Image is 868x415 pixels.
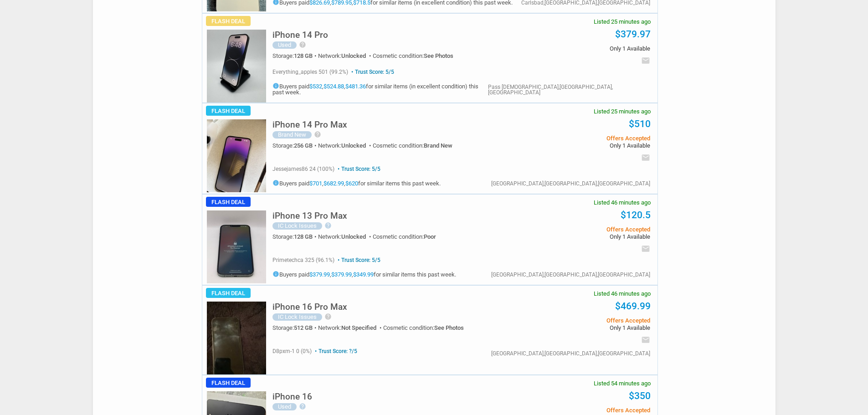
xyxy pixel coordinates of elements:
[207,119,266,192] img: s-l225.jpg
[641,244,650,253] i: email
[594,108,651,114] span: Listed 25 minutes ago
[272,122,347,129] a: iPhone 14 Pro Max
[513,318,650,323] span: Offers Accepted
[272,82,488,95] h5: Buyers paid , , for similar items (in excellent condition) this past week.
[513,234,650,240] span: Only 1 Available
[272,179,441,186] h5: Buyers paid , , for similar items this past week.
[272,304,347,311] a: iPhone 16 Pro Max
[309,180,322,187] a: $701
[272,271,456,277] h5: Buyers paid , , for similar items this past week.
[324,83,344,90] a: $524.88
[272,348,312,354] span: d8pxm-1 0 (0%)
[206,378,251,388] span: Flash Deal
[373,234,436,240] div: Cosmetic condition:
[318,234,373,240] div: Network:
[336,257,380,263] span: Trust Score: 5/5
[272,403,297,410] div: Used
[324,313,332,320] i: help
[373,53,453,59] div: Cosmetic condition:
[491,272,650,277] div: [GEOGRAPHIC_DATA],[GEOGRAPHIC_DATA],[GEOGRAPHIC_DATA]
[309,271,330,278] a: $379.99
[488,84,650,95] div: Pass [DEMOGRAPHIC_DATA],[GEOGRAPHIC_DATA],[GEOGRAPHIC_DATA]
[299,403,306,410] i: help
[272,131,312,138] div: Brand New
[373,143,452,149] div: Cosmetic condition:
[272,313,322,321] div: IC Lock Issues
[594,291,651,297] span: Listed 46 minutes ago
[272,179,279,186] i: info
[324,180,344,187] a: $682.99
[594,380,651,386] span: Listed 54 minutes ago
[272,120,347,129] h5: iPhone 14 Pro Max
[341,142,366,149] span: Unlocked
[272,271,279,277] i: info
[272,211,347,220] h5: iPhone 13 Pro Max
[294,324,313,331] span: 512 GB
[272,53,318,59] div: Storage:
[313,348,357,354] span: Trust Score: ?/5
[294,233,313,240] span: 128 GB
[272,31,328,39] h5: iPhone 14 Pro
[272,213,347,220] a: iPhone 13 Pro Max
[272,166,334,172] span: jessejames86 24 (100%)
[272,82,279,89] i: info
[641,56,650,65] i: email
[272,302,347,311] h5: iPhone 16 Pro Max
[272,222,322,230] div: IC Lock Issues
[513,135,650,141] span: Offers Accepted
[272,32,328,39] a: iPhone 14 Pro
[383,325,464,331] div: Cosmetic condition:
[424,233,436,240] span: Poor
[341,324,376,331] span: Not Specified
[341,233,366,240] span: Unlocked
[434,324,464,331] span: See Photos
[491,181,650,186] div: [GEOGRAPHIC_DATA],[GEOGRAPHIC_DATA],[GEOGRAPHIC_DATA]
[324,222,332,229] i: help
[207,210,266,283] img: s-l225.jpg
[424,52,453,59] span: See Photos
[641,335,650,344] i: email
[331,271,352,278] a: $379.99
[513,226,650,232] span: Offers Accepted
[621,210,651,220] a: $120.5
[513,143,650,149] span: Only 1 Available
[309,83,322,90] a: $532
[272,234,318,240] div: Storage:
[206,197,251,207] span: Flash Deal
[345,83,366,90] a: $481.36
[318,143,373,149] div: Network:
[272,325,318,331] div: Storage:
[272,392,312,401] h5: iPhone 16
[206,16,251,26] span: Flash Deal
[353,271,374,278] a: $349.99
[629,118,651,129] a: $510
[615,29,651,40] a: $379.97
[207,302,266,374] img: s-l225.jpg
[272,143,318,149] div: Storage:
[349,69,394,75] span: Trust Score: 5/5
[424,142,452,149] span: Brand New
[272,257,334,263] span: primetechca 325 (96.1%)
[294,52,313,59] span: 128 GB
[594,19,651,25] span: Listed 25 minutes ago
[491,351,650,356] div: [GEOGRAPHIC_DATA],[GEOGRAPHIC_DATA],[GEOGRAPHIC_DATA]
[641,153,650,162] i: email
[294,142,313,149] span: 256 GB
[336,166,380,172] span: Trust Score: 5/5
[513,325,650,331] span: Only 1 Available
[629,390,651,401] a: $350
[615,301,651,312] a: $469.99
[341,52,366,59] span: Unlocked
[206,106,251,116] span: Flash Deal
[513,407,650,413] span: Offers Accepted
[206,288,251,298] span: Flash Deal
[299,41,306,48] i: help
[314,131,321,138] i: help
[594,200,651,205] span: Listed 46 minutes ago
[272,394,312,401] a: iPhone 16
[207,30,266,102] img: s-l225.jpg
[513,46,650,51] span: Only 1 Available
[318,53,373,59] div: Network:
[345,180,358,187] a: $620
[272,69,348,75] span: everything_apples 501 (99.2%)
